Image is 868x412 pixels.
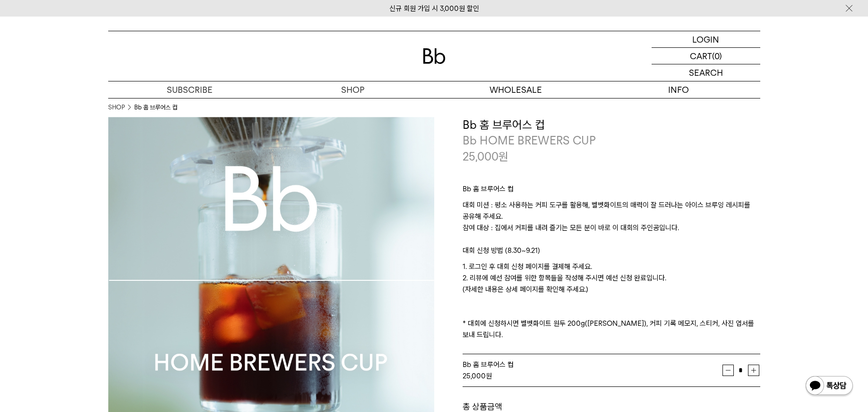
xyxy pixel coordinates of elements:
span: 원 [498,150,508,163]
p: CART [690,48,712,64]
p: (0) [712,48,722,64]
h3: Bb 홈 브루어스 컵 [463,117,760,133]
p: Bb 홈 브루어스 컵 [463,183,760,199]
p: SEARCH [689,64,723,81]
span: Bb 홈 브루어스 컵 [463,360,514,369]
p: 대회 미션 : 평소 사용하는 커피 도구를 활용해, 벨벳화이트의 매력이 잘 드러나는 아이스 브루잉 레시피를 공유해 주세요. 참여 대상 : 집에서 커피를 내려 즐기는 모든 분이 ... [463,199,760,245]
p: 25,000 [463,149,508,165]
a: 신규 회원 가입 시 3,000원 할인 [389,4,479,13]
div: 원 [463,370,722,382]
img: 로고 [423,48,446,64]
strong: 25,000 [463,372,486,380]
a: SHOP [271,81,434,98]
p: LOGIN [692,31,719,47]
p: WHOLESALE [434,81,597,98]
a: LOGIN [652,31,760,48]
li: Bb 홈 브루어스 컵 [134,103,177,112]
a: SUBSCRIBE [108,81,271,98]
a: CART (0) [652,48,760,64]
p: 1. 로그인 후 대회 신청 페이지를 결제해 주세요. 2. 리뷰에 예선 참여를 위한 항목들을 작성해 주시면 예선 신청 완료입니다. (자세한 내용은 상세 페이지를 확인해 주세요.... [463,261,760,340]
img: 카카오톡 채널 1:1 채팅 버튼 [805,375,854,398]
button: 감소 [722,365,734,376]
a: SHOP [108,103,125,112]
p: INFO [597,81,760,98]
button: 증가 [748,365,759,376]
p: 대회 신청 방법 (8.30~9.21) [463,245,760,261]
p: Bb HOME BREWERS CUP [463,133,760,149]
